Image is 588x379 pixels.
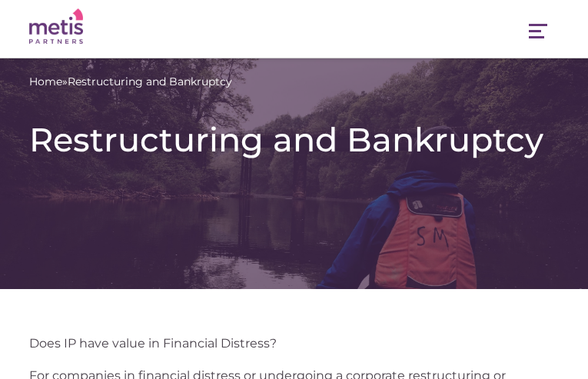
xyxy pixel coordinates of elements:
h1: Restructuring and Bankruptcy [29,121,559,158]
a: Home [29,74,62,90]
p: Does IP have value in Financial Distress? [29,335,559,351]
span: Restructuring and Bankruptcy [68,74,232,90]
img: Metis Partners [29,8,83,45]
span: » [29,74,232,90]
